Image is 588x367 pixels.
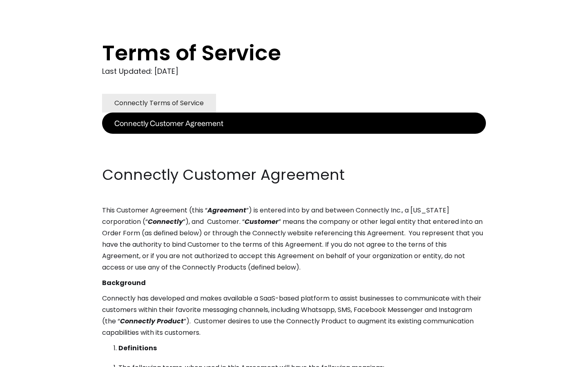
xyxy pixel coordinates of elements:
[102,149,486,161] p: ‍
[120,316,184,326] em: Connectly Product
[207,206,246,215] em: Agreement
[114,117,223,129] div: Connectly Customer Agreement
[102,278,146,287] strong: Background
[114,97,204,109] div: Connectly Terms of Service
[118,343,157,353] strong: Definitions
[148,217,183,226] em: Connectly
[102,293,486,338] p: Connectly has developed and makes available a SaaS-based platform to assist businesses to communi...
[102,134,486,145] p: ‍
[102,41,453,65] h1: Terms of Service
[16,353,49,364] ul: Language list
[245,217,278,226] em: Customer
[102,205,486,273] p: This Customer Agreement (this “ ”) is entered into by and between Connectly Inc., a [US_STATE] co...
[8,352,49,364] aside: Language selected: English
[102,165,486,185] h2: Connectly Customer Agreement
[102,65,486,77] div: Last Updated: [DATE]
